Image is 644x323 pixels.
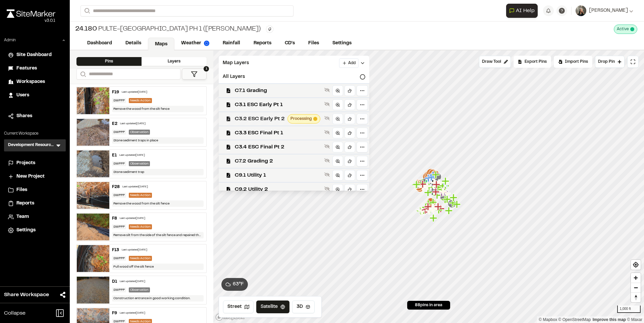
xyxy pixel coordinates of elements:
button: Search [76,68,89,80]
a: Rainfall [216,37,247,50]
a: Maps [148,38,174,50]
div: Map marker [417,179,426,188]
div: F19 [112,89,119,95]
a: Zoom to layer [332,99,343,110]
div: Observation [129,161,150,166]
span: This project is active and counting against your active project count. [630,27,634,31]
img: User [576,5,586,16]
span: C9.2 Utility 2 [235,185,322,193]
a: Details [119,37,148,50]
span: Active [617,26,629,32]
div: Map marker [420,178,428,187]
img: precipai.png [204,41,209,46]
span: C3.2 ESC Early Pt 2 [235,115,285,123]
div: Map marker [420,206,429,215]
span: C3.1 ESC Early Pt 1 [235,101,322,109]
div: Map marker [418,179,426,188]
a: Projects [8,159,62,167]
div: Layers [142,57,207,66]
div: Map marker [431,170,440,179]
button: Show layer [323,100,331,108]
button: Add [339,58,359,68]
button: 63°F [221,278,248,291]
div: Map marker [419,179,427,187]
span: Reports [16,200,34,207]
div: SWPPP [112,287,126,292]
span: Draw Tool [482,59,501,65]
div: Map marker [427,169,435,177]
div: Map marker [413,180,422,189]
div: D1 [112,279,117,285]
p: Current Workspace [4,131,66,137]
button: Zoom in [631,273,641,283]
a: New Project [8,173,62,180]
div: SWPPP [112,224,126,229]
span: Collapse [4,309,25,317]
div: Map marker [415,179,424,188]
button: Show layer [323,142,331,150]
div: Map marker [434,202,443,211]
a: Dashboard [80,37,119,50]
div: Map marker [429,203,438,212]
a: Team [8,213,62,221]
a: Settings [326,37,358,50]
button: Satellite [256,301,289,313]
span: Users [16,92,29,99]
div: Map marker [419,180,428,189]
img: file [77,150,109,177]
button: Show layer [323,156,331,165]
span: Processing [290,116,312,122]
div: No pins available to export [514,56,551,68]
img: file [77,182,109,209]
div: Map marker [433,180,441,189]
span: C7.2 Grading 2 [235,157,322,165]
div: Map marker [445,206,454,215]
span: Export Pins [525,59,547,65]
a: Rotate to layer [344,156,355,167]
a: Zoom to layer [332,170,343,181]
span: C9.1 Utility 1 [235,171,322,179]
div: Map marker [424,188,433,197]
span: 63 ° F [233,281,244,288]
div: Map marker [442,177,450,186]
div: Map marker [427,198,435,206]
div: This project is active and counting against your active project count. [614,25,637,34]
div: Map marker [425,199,433,208]
div: Map marker [417,207,426,216]
div: Map marker [453,200,462,209]
button: [PERSON_NAME] [576,5,633,16]
a: Mapbox logo [215,313,245,321]
div: SWPPP [112,193,126,198]
button: Edit Tags [266,26,273,33]
div: Map marker [439,187,448,196]
div: Needs Action [129,98,152,103]
a: Maxar [627,317,642,322]
a: Reports [8,200,62,207]
button: Zoom out [631,283,641,292]
span: Projects [16,159,35,167]
a: Rotate to layer [344,85,355,96]
div: SWPPP [112,161,126,166]
div: Map marker [422,206,430,215]
span: Team [16,213,29,221]
div: Remove the wood from the silt fence [112,106,204,112]
div: Map marker [430,214,438,223]
a: Zoom to layer [332,85,343,96]
div: Map marker [414,180,423,189]
span: Share Workspace [4,291,49,299]
a: OpenStreetMap [558,317,591,322]
a: Zoom to layer [332,142,343,152]
div: Map marker [443,195,452,204]
div: Last updated [DATE] [122,248,147,252]
a: Map feedback [593,317,626,322]
button: Drop Pin [595,56,625,68]
div: Map marker [424,202,433,211]
img: rebrand.png [7,9,55,18]
div: Remove silt from the side of the silt fence and repaired the silt fence [112,232,204,238]
span: Drop Pin [598,59,615,65]
span: 1 [204,66,209,72]
button: Street [223,301,254,313]
div: F28 [112,184,120,190]
a: Workspaces [8,78,62,86]
a: Users [8,92,62,99]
